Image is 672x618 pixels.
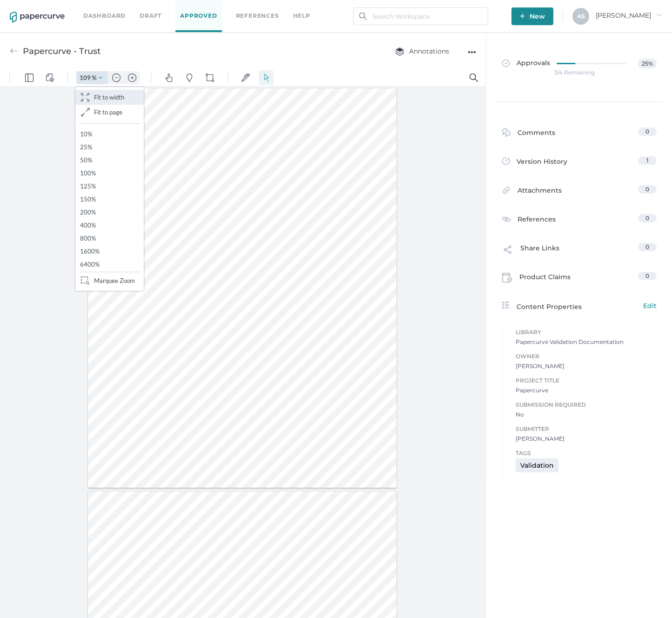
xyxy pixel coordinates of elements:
[502,185,562,200] div: Attachments
[353,7,488,25] input: Search Workspace
[502,243,657,261] a: Share Links0
[502,128,555,142] div: Comments
[502,186,511,197] img: attachments-icon.0dd0e375.svg
[645,243,649,250] span: 0
[10,47,18,55] img: back-arrow-grey.72011ae3.svg
[94,24,124,32] span: Fit to width
[206,4,214,13] img: shapes-icon.svg
[75,18,144,222] div: Zoom Overlay
[75,85,144,96] button: 50%
[502,243,559,261] div: Share Links
[165,4,173,13] img: default-pan.svg
[75,163,144,175] button: 800%
[466,1,481,16] button: Search
[75,72,144,83] button: 25%
[511,7,553,25] button: New
[80,87,92,94] div: 50%
[395,47,404,56] img: annotation-layers.cc6d0e6b.svg
[185,4,194,13] img: default-pin.svg
[42,1,57,16] button: View Controls
[502,302,510,309] img: content-properties-icon.34d20aed.svg
[202,1,217,16] button: Shapes
[645,128,649,135] span: 0
[359,13,367,20] img: search.bf03fe8b.svg
[75,176,144,188] button: 1600%
[80,152,96,160] div: 400%
[645,186,649,193] span: 0
[516,351,657,362] span: Owner
[645,215,649,222] span: 0
[502,244,513,258] img: share-link-icon.af96a55c.svg
[75,189,144,201] button: 6400%
[470,4,478,13] img: default-magnifying-glass.svg
[520,13,525,19] img: plus-white.e19ec114.svg
[23,42,101,60] div: Papercurve - Trust
[10,12,65,23] img: papercurve-logo-colour.7244d18c.svg
[75,150,144,161] button: 400%
[80,139,96,147] div: 200%
[502,214,556,226] div: References
[502,301,657,312] div: Content Properties
[502,272,571,286] div: Product Claims
[128,4,136,13] img: default-plus.svg
[502,156,567,169] div: Version History
[75,124,144,135] button: 150%
[161,1,176,16] button: Pan
[75,137,144,148] button: 200%
[236,11,279,21] a: References
[80,178,100,186] div: 1600%
[25,4,34,13] img: default-leftsidepanel.svg
[77,4,92,13] input: Set zoom
[516,327,657,337] span: Library
[645,272,649,279] span: 0
[75,35,144,50] button: Fit to page
[140,11,161,21] a: Draft
[502,59,550,69] span: Approvals
[516,410,657,419] span: No
[80,113,96,121] div: 125%
[516,434,657,443] span: [PERSON_NAME]
[502,272,657,286] a: Product Claims0
[497,49,662,85] a: Approvals25%
[22,1,37,16] button: Panel
[80,126,96,134] div: 150%
[182,1,197,16] button: Pins
[109,2,124,15] button: Zoom out
[502,156,657,169] a: Version History1
[80,165,96,173] div: 800%
[99,7,102,10] img: chevron.svg
[468,46,476,59] div: ●●●
[516,337,657,347] span: Papercurve Validation Documentation
[395,47,449,55] span: Annotations
[502,128,657,142] a: Comments0
[80,74,92,81] div: 25%
[75,98,144,109] button: 100%
[94,208,135,215] span: Marquee Zoom
[502,273,512,283] img: claims-icon.71597b81.svg
[75,59,144,70] button: 10%
[125,2,140,15] button: Zoom in
[502,214,657,226] a: References0
[502,215,511,223] img: reference-icon.cd0ee6a9.svg
[93,2,108,15] button: Zoom Controls
[92,5,96,12] span: %
[80,100,96,107] div: 100%
[516,458,558,472] div: Validation
[516,448,649,458] span: Tags
[242,4,250,13] img: default-sign.svg
[112,4,121,13] img: default-minus.svg
[516,424,657,434] span: Submitter
[83,11,126,21] a: Dashboard
[80,191,100,199] div: 6400%
[502,157,510,167] img: versions-icon.ee5af6b0.svg
[94,39,122,47] span: Fit to page
[638,59,656,68] span: 25%
[80,61,92,68] div: 10%
[46,4,54,13] img: default-viewcontrols.svg
[238,1,253,16] button: Signatures
[516,386,657,395] span: Papercurve
[502,60,510,67] img: approved-grey.341b8de9.svg
[75,20,144,35] button: Fit to width
[386,42,458,60] button: Annotations
[502,301,657,312] a: Content PropertiesEdit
